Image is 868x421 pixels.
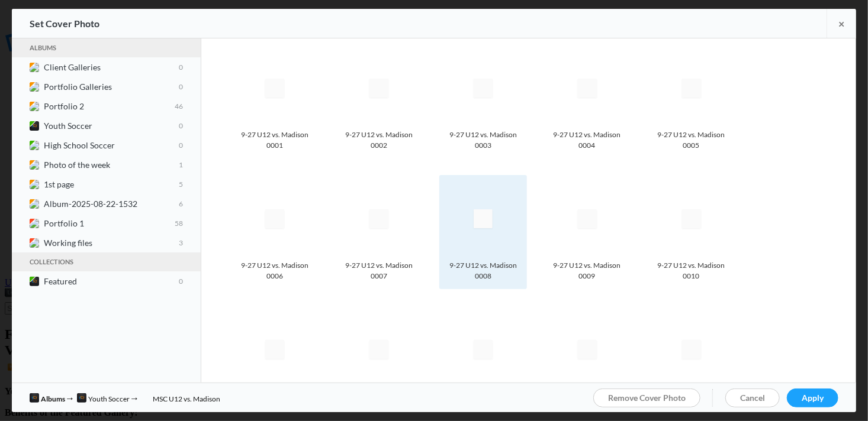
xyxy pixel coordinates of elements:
div: 9-27 U12 vs. Madison 0008 [445,260,521,281]
a: Photo of the week1 [12,155,201,174]
div: 9-27 U12 vs. Madison 0009 [549,260,625,281]
img: 9-27 U12 vs. Madison 0007 [369,209,388,228]
b: Youth Soccer [44,121,183,131]
b: Working files [44,238,183,248]
span: Youth Soccer [88,394,130,403]
div: 9-27 U12 vs. Madison 0004 [549,129,625,151]
div: 9-27 U12 vs. Madison 0001 [237,129,313,151]
span: 0 [179,277,183,286]
b: Client Galleries [44,62,183,72]
b: High School Soccer [44,140,183,150]
img: 9-27 U12 vs. Madison 0009 [578,209,597,228]
img: 9-27 U12 vs. Madison 0013 [474,340,493,359]
img: 9-27 U12 vs. Madison 0014 [578,340,597,359]
div: 9-27 U12 vs. Madison 0002 [341,129,417,151]
span: → [130,392,142,403]
a: 1st page5 [12,174,201,194]
div: 9-27 U12 vs. Madison 0003 [445,129,521,151]
a: Youth SoccerYouth Soccer [77,394,130,403]
span: 3 [179,238,183,247]
img: Youth Soccer [77,393,86,403]
b: Album-2025-08-22-1532 [44,199,183,209]
span: Albums [41,394,65,403]
a: Cancel [725,388,780,407]
img: 9-27 U12 vs. Madison 0010 [682,209,701,228]
a: Albums [30,42,183,54]
span: Apply [802,393,824,403]
span: → [65,392,77,403]
b: Portfolio Galleries [44,82,183,92]
div: 9-27 U12 vs. Madison 0010 [654,260,729,281]
span: 0 [179,82,183,91]
span: Cancel [740,393,765,403]
div: 9-27 U12 vs. Madison 0005 [654,129,729,151]
a: Featured0 [12,271,201,291]
b: Portfolio 2 [44,101,183,111]
b: Featured [44,276,183,286]
img: 9-27 U12 vs. Madison 0011 [265,340,284,359]
span: 5 [179,180,183,189]
img: 9-27 U12 vs. Madison 0012 [369,340,388,359]
img: 9-27 U12 vs. Madison 0008 [474,209,493,228]
span: 0 [179,141,183,150]
a: Portfolio Galleries0 [12,77,201,96]
b: 1st page [44,179,183,189]
a: undefinedAlbums [30,394,65,403]
a: Remove Cover Photo [593,388,700,407]
img: 9-27 U12 vs. Madison 0001 [265,79,284,98]
a: Portfolio 246 [12,96,201,116]
img: 9-27 U12 vs. Madison 0006 [265,209,284,228]
a: High School Soccer0 [12,135,201,155]
span: 58 [175,219,183,228]
img: 9-27 U12 vs. Madison 0005 [682,79,701,98]
span: 0 [179,63,183,72]
img: 9-27 U12 vs. Madison 0002 [369,79,388,98]
span: 1 [179,160,183,169]
img: 9-27 U12 vs. Madison 0004 [578,79,597,98]
a: Youth Soccer0 [12,116,201,135]
span: 46 [175,102,183,111]
div: 9-27 U12 vs. Madison 0007 [341,260,417,281]
img: 9-27 U12 vs. Madison 0015 [682,340,701,359]
b: Portfolio 1 [44,218,183,228]
a: Apply [787,388,838,407]
div: 9-27 U12 vs. Madison 0006 [237,260,313,281]
a: Working files3 [12,233,201,252]
a: Client Galleries0 [12,57,201,77]
span: 0 [179,121,183,130]
a: Portfolio 158 [12,213,201,233]
a: Album-2025-08-22-15326 [12,194,201,213]
img: undefined [30,393,39,403]
div: Set Cover Photo [30,9,99,38]
span: 6 [179,199,183,208]
span: Remove Cover Photo [608,393,686,403]
img: 9-27 U12 vs. Madison 0003 [474,79,493,98]
b: Photo of the week [44,160,183,170]
a: × [827,9,856,38]
a: Collections [30,256,183,268]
